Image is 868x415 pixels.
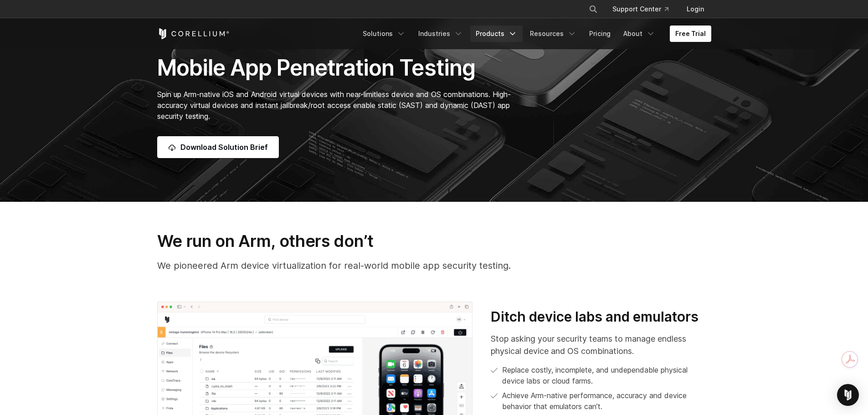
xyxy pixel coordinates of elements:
a: Pricing [584,26,616,42]
h1: Mobile App Penetration Testing [157,54,520,82]
a: Resources [524,26,582,42]
a: Industries [413,26,468,42]
div: Open Intercom Messenger [837,384,859,406]
p: Achieve Arm-native performance, accuracy and device behavior that emulators can’t. [502,390,711,412]
p: We pioneered Arm device virtualization for real-world mobile app security testing. [157,259,711,272]
div: Navigation Menu [578,1,711,17]
p: Replace costly, incomplete, and undependable physical device labs or cloud farms. [502,364,711,386]
span: Download Solution Brief [180,142,268,153]
a: Login [679,1,711,17]
h3: We run on Arm, others don’t [157,231,711,251]
span: Spin up Arm-native iOS and Android virtual devices with near-limitless device and OS combinations... [157,90,511,121]
a: Support Center [605,1,676,17]
div: Navigation Menu [357,26,711,42]
a: Solutions [357,26,411,42]
button: Search [585,1,601,17]
a: Download Solution Brief [157,136,279,158]
a: Corellium Home [157,28,230,39]
a: Products [470,26,523,42]
a: About [618,26,661,42]
h3: Ditch device labs and emulators [491,308,711,326]
p: Stop asking your security teams to manage endless physical device and OS combinations. [491,333,711,357]
a: Free Trial [670,26,711,42]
